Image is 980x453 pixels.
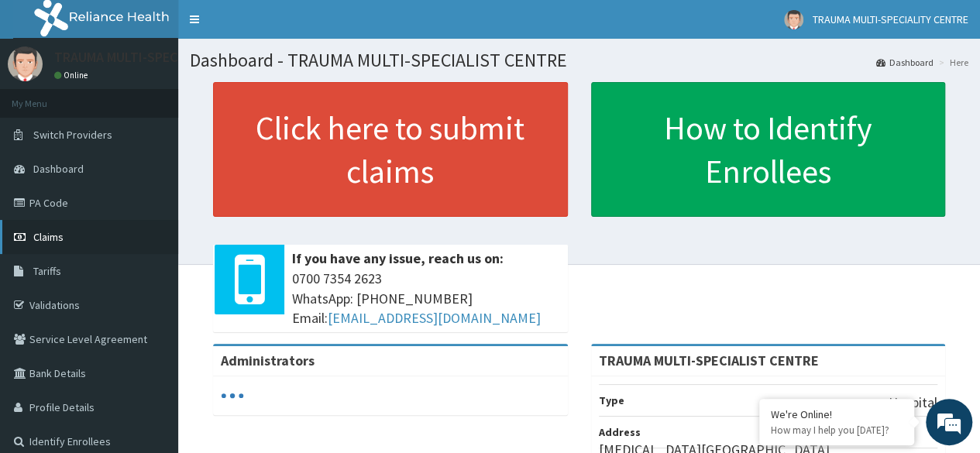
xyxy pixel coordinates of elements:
a: How to Identify Enrollees [591,82,946,217]
li: Here [935,56,968,69]
b: Administrators [221,352,315,369]
b: If you have any issue, reach us on: [292,249,504,267]
div: We're Online! [771,407,903,421]
span: Tariffs [33,264,61,278]
strong: TRAUMA MULTI-SPECIALIST CENTRE [599,352,819,369]
h1: Dashboard - TRAUMA MULTI-SPECIALIST CENTRE [190,50,968,70]
img: User Image [8,46,43,81]
b: Address [599,425,641,439]
p: How may I help you today? [771,424,903,437]
span: 0700 7354 2623 WhatsApp: [PHONE_NUMBER] Email: [292,269,560,328]
img: User Image [784,10,803,29]
span: Switch Providers [33,128,112,142]
a: [EMAIL_ADDRESS][DOMAIN_NAME] [328,309,541,327]
a: Online [54,70,91,81]
p: TRAUMA MULTI-SPECIALITY CENTRE [54,50,266,64]
span: Dashboard [33,162,84,176]
a: Click here to submit claims [213,82,568,217]
svg: audio-loading [221,384,244,407]
span: TRAUMA MULTI-SPECIALITY CENTRE [813,12,968,26]
p: Hospital [889,393,937,413]
b: Type [599,393,624,407]
a: Dashboard [876,56,934,69]
span: Claims [33,230,64,244]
